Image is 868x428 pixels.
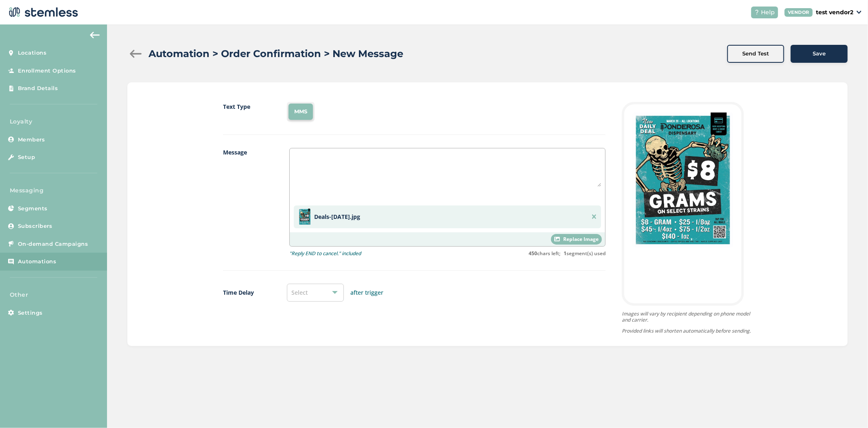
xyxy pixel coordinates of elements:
div: VENDOR [785,8,813,17]
p: Images will vary by recipient depending on phone model and carrier. [622,311,752,323]
span: Save [813,50,826,58]
h2: Automation > Order Confirmation > New Message [149,46,403,61]
span: Settings [18,309,43,317]
span: Subscribers [18,222,52,230]
span: On-demand Campaigns [18,240,88,248]
img: 2Q== [632,113,733,247]
label: Text Type [223,102,250,111]
button: Send Test [727,45,784,63]
span: Brand Details [18,84,58,93]
span: Replace Image [563,236,599,243]
p: Deals-[DATE].jpg [314,212,360,221]
img: icon-arrow-back-accent-c549486e.svg [90,32,100,38]
p: "Reply END to cancel." included [289,250,361,257]
span: Locations [18,49,47,57]
p: Provided links will shorten automatically before sending. [622,328,752,334]
span: Help [761,8,775,17]
label: Time Delay [223,288,254,297]
span: Members [18,136,45,144]
span: Setup [18,153,35,161]
button: Save [791,45,848,63]
img: icon-close-grey-5d0e49a8.svg [592,214,596,218]
iframe: Chat Widget [827,389,868,428]
label: chars left; [529,250,560,257]
label: segment(s) used [564,250,606,257]
img: logo-dark-0685b13c.svg [7,4,78,20]
strong: 1 [564,250,566,257]
p: test vendor2 [816,8,853,17]
span: Automations [18,258,57,266]
img: 2Q== [299,209,311,225]
img: icon_down-arrow-small-66adaf34.svg [857,11,861,14]
li: MMS [289,104,313,120]
span: Select [291,289,308,296]
img: icon-help-white-03924b79.svg [754,10,759,15]
strong: 450 [529,250,537,257]
span: Send Test [742,50,769,58]
label: Message [223,148,273,257]
img: icon-image-white-304da26c.svg [554,237,560,241]
label: after trigger [350,288,383,297]
span: Segments [18,205,48,213]
span: Enrollment Options [18,67,76,75]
